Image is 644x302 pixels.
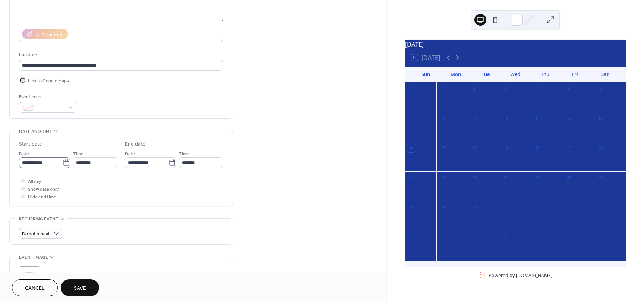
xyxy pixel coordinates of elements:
[501,67,530,82] div: Wed
[565,204,573,212] div: 3
[61,279,99,296] button: Save
[19,215,59,223] span: Recurring event
[28,193,56,201] span: Hide end time
[533,144,542,152] div: 18
[470,85,479,93] div: 2
[502,174,510,182] div: 24
[502,233,510,242] div: 8
[502,144,510,152] div: 17
[19,128,52,136] span: Date and time
[470,204,479,212] div: 30
[25,284,45,292] span: Cancel
[407,204,416,212] div: 28
[19,51,222,59] div: Location
[502,204,510,212] div: 1
[19,266,40,287] div: ;
[405,40,626,49] div: [DATE]
[470,174,479,182] div: 23
[439,174,447,182] div: 22
[502,114,510,123] div: 10
[28,178,41,185] span: All day
[560,67,590,82] div: Fri
[596,144,604,152] div: 20
[74,284,86,292] span: Save
[565,85,573,93] div: 5
[533,204,542,212] div: 2
[407,85,416,93] div: 31
[565,233,573,242] div: 10
[533,174,542,182] div: 25
[179,150,189,158] span: Time
[439,233,447,242] div: 6
[596,114,604,123] div: 13
[470,233,479,242] div: 7
[533,85,542,93] div: 4
[489,272,552,279] div: Powered by
[502,85,510,93] div: 3
[28,185,59,193] span: Show date only
[596,85,604,93] div: 6
[19,254,48,261] span: Event image
[407,114,416,123] div: 7
[407,233,416,242] div: 5
[407,144,416,152] div: 14
[411,67,441,82] div: Sun
[407,174,416,182] div: 21
[125,140,146,148] div: End date
[19,150,29,158] span: Date
[470,114,479,123] div: 9
[596,174,604,182] div: 27
[516,272,552,279] a: [DOMAIN_NAME]
[471,67,501,82] div: Tue
[565,114,573,123] div: 12
[596,233,604,242] div: 11
[439,204,447,212] div: 29
[439,114,447,123] div: 8
[530,67,560,82] div: Thu
[12,279,58,296] button: Cancel
[28,77,69,85] span: Link to Google Maps
[439,144,447,152] div: 15
[470,144,479,152] div: 16
[565,144,573,152] div: 19
[19,140,42,148] div: Start date
[533,233,542,242] div: 9
[125,150,135,158] span: Date
[590,67,620,82] div: Sat
[73,150,83,158] span: Time
[441,67,471,82] div: Mon
[439,85,447,93] div: 1
[565,174,573,182] div: 26
[533,114,542,123] div: 11
[19,93,75,101] div: Event color
[596,204,604,212] div: 4
[22,230,50,238] span: Do not repeat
